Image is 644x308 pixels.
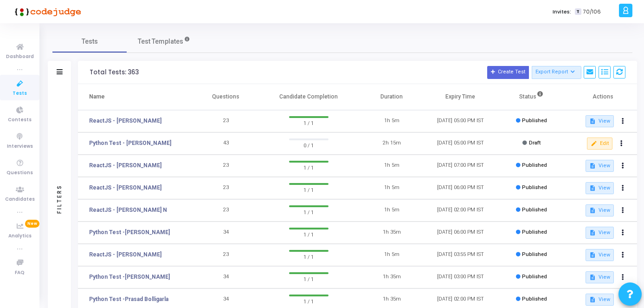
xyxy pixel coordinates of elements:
[55,148,64,250] div: Filters
[12,2,81,21] img: logo
[426,110,495,132] td: [DATE] 05:00 PM IST
[89,250,161,259] a: ReactJS - [PERSON_NAME]
[522,118,547,124] span: Published
[289,252,328,261] span: 1 / 1
[78,84,192,110] th: Name
[522,274,547,280] span: Published
[522,229,547,235] span: Published
[89,183,161,192] a: ReactJS - [PERSON_NAME]
[6,53,34,61] span: Dashboard
[487,66,529,79] button: Create Test
[192,222,260,244] td: 34
[589,185,596,191] mat-icon: description
[426,177,495,199] td: [DATE] 06:00 PM IST
[6,169,33,177] span: Questions
[89,206,167,214] a: ReactJS - [PERSON_NAME] N
[192,84,260,110] th: Questions
[586,182,614,194] button: View
[522,251,547,257] span: Published
[532,66,581,79] button: Export Report
[426,222,495,244] td: [DATE] 06:00 PM IST
[589,207,596,214] mat-icon: description
[289,118,328,127] span: 1 / 1
[289,296,328,306] span: 1 / 1
[495,84,568,110] th: Status
[426,84,495,110] th: Expiry Time
[586,227,614,239] button: View
[25,220,39,228] span: New
[522,184,547,190] span: Published
[289,274,328,283] span: 1 / 1
[587,138,612,150] button: Edit
[192,199,260,222] td: 23
[289,163,328,172] span: 1 / 1
[7,143,33,151] span: Interviews
[586,204,614,216] button: View
[192,110,260,132] td: 23
[357,110,426,132] td: 1h 5m
[589,274,596,281] mat-icon: description
[357,132,426,155] td: 2h 15m
[589,163,596,169] mat-icon: description
[5,196,35,203] span: Candidates
[426,199,495,222] td: [DATE] 02:00 PM IST
[426,132,495,155] td: [DATE] 05:00 PM IST
[586,160,614,172] button: View
[15,269,25,277] span: FAQ
[357,266,426,288] td: 1h 35m
[589,229,596,236] mat-icon: description
[575,8,581,15] span: T
[89,139,171,147] a: Python Test - [PERSON_NAME]
[82,37,98,46] span: Tests
[8,116,32,124] span: Contests
[589,252,596,258] mat-icon: description
[522,296,547,302] span: Published
[192,132,260,155] td: 43
[357,155,426,177] td: 1h 5m
[289,229,328,239] span: 1 / 1
[89,295,168,303] a: Python Test -Prasad Bolligarla
[289,140,328,150] span: 0 / 1
[192,266,260,288] td: 34
[192,155,260,177] td: 23
[357,199,426,222] td: 1h 5m
[568,84,637,110] th: Actions
[89,117,161,125] a: ReactJS - [PERSON_NAME]
[192,244,260,266] td: 23
[89,228,170,236] a: Python Test -[PERSON_NAME]
[357,177,426,199] td: 1h 5m
[357,84,426,110] th: Duration
[586,115,614,127] button: View
[589,296,596,303] mat-icon: description
[583,8,601,16] span: 70/106
[289,207,328,216] span: 1 / 1
[89,161,161,170] a: ReactJS - [PERSON_NAME]
[357,222,426,244] td: 1h 35m
[192,177,260,199] td: 23
[522,162,547,168] span: Published
[13,90,27,98] span: Tests
[138,37,183,46] span: Test Templates
[589,118,596,125] mat-icon: description
[586,271,614,283] button: View
[586,294,614,306] button: View
[529,140,541,146] span: Draft
[553,8,571,16] label: Invites:
[586,249,614,261] button: View
[260,84,357,110] th: Candidate Completion
[591,140,597,147] mat-icon: edit
[357,244,426,266] td: 1h 5m
[89,273,170,281] a: Python Test -[PERSON_NAME]
[8,232,32,240] span: Analytics
[522,207,547,213] span: Published
[426,155,495,177] td: [DATE] 07:00 PM IST
[90,69,139,76] div: Total Tests: 363
[289,185,328,194] span: 1 / 1
[426,266,495,288] td: [DATE] 03:00 PM IST
[426,244,495,266] td: [DATE] 03:55 PM IST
